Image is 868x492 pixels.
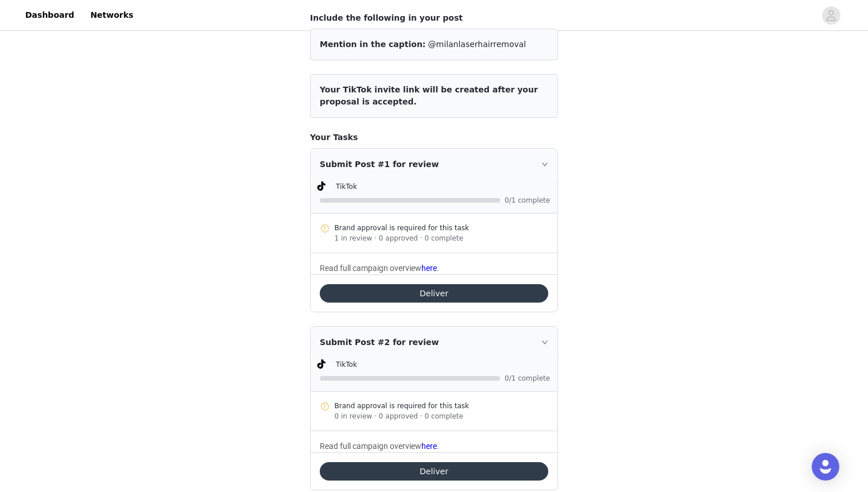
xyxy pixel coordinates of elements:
div: 1 in review · 0 approved · 0 complete [335,233,549,243]
div: icon: rightSubmit Post #1 for review [311,149,557,180]
a: Dashboard [18,2,81,28]
span: TikTok [336,361,357,369]
span: Your TikTok invite link will be created after your proposal is accepted. [320,85,538,106]
span: @milanlaserhairremoval [428,40,526,49]
a: here [421,441,437,451]
span: Read full campaign overview . [320,441,439,451]
div: icon: rightSubmit Post #2 for review [311,327,557,358]
span: Read full campaign overview . [320,264,439,273]
div: avatar [826,6,836,25]
span: 0/1 complete [505,197,551,204]
div: Open Intercom Messenger [812,453,839,481]
span: 0/1 complete [505,375,551,382]
h4: Your Tasks [310,131,558,144]
button: Deliver [320,462,548,481]
div: Brand approval is required for this task [335,223,549,233]
i: icon: right [541,161,548,168]
h4: Include the following in your post [310,12,558,24]
span: TikTok [336,183,357,191]
a: Networks [83,2,140,28]
div: Brand approval is required for this task [335,401,549,411]
span: Mention in the caption: [320,40,425,49]
i: icon: right [541,339,548,346]
button: Deliver [320,284,548,303]
div: 0 in review · 0 approved · 0 complete [335,411,549,421]
a: here [421,264,437,273]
